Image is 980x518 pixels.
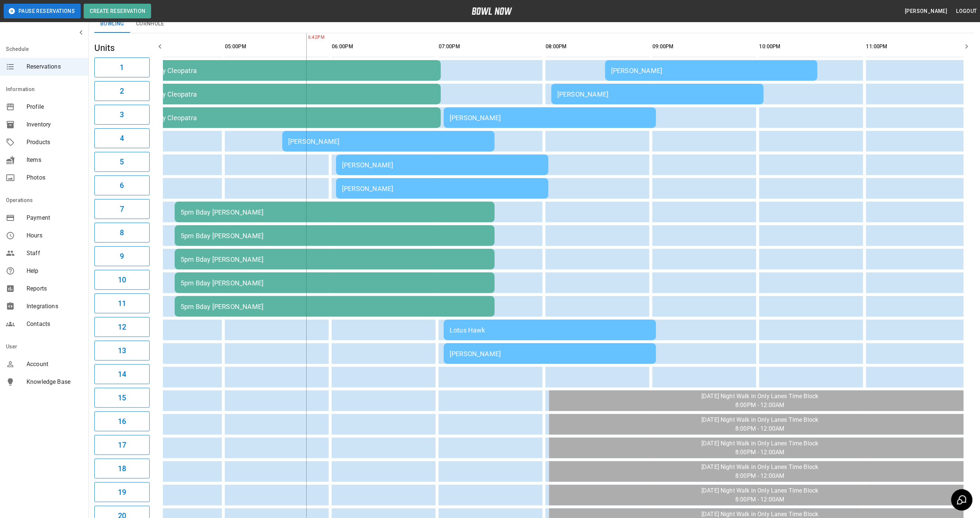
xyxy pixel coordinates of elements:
h6: 4 [120,132,124,144]
h6: 18 [118,463,126,474]
div: [PERSON_NAME] [342,161,543,169]
button: Bowling [94,15,130,33]
button: Cornhole [130,15,170,33]
img: logo [472,7,512,15]
div: [PERSON_NAME] [450,350,650,358]
button: 16 [94,411,150,431]
h6: 10 [118,274,126,286]
button: 17 [94,435,150,455]
button: 19 [94,482,150,502]
h6: 5 [120,156,124,168]
button: 9 [94,246,150,266]
div: Lotus Hawk [450,326,650,334]
span: Inventory [27,120,83,129]
h6: 8 [120,227,124,239]
div: 5pm Bday [PERSON_NAME] [181,279,489,287]
h6: 12 [118,321,126,333]
button: 8 [94,223,150,243]
span: 6:42PM [306,34,308,41]
h6: 1 [120,62,124,73]
div: inventory tabs [94,15,974,33]
div: [PERSON_NAME] [342,185,543,192]
h6: 7 [120,203,124,215]
button: 10 [94,270,150,290]
span: Reports [27,284,83,293]
span: Items [27,156,83,164]
h6: 15 [118,392,126,404]
button: 5 [94,152,150,172]
button: 2 [94,81,150,101]
span: Hours [27,231,83,240]
button: 6 [94,175,150,195]
span: Integrations [27,302,83,311]
div: 5pm Bday [PERSON_NAME] [181,232,489,240]
span: Photos [27,173,83,182]
button: 13 [94,341,150,361]
h6: 3 [120,109,124,121]
button: 12 [94,317,150,337]
span: Knowledge Base [27,378,83,386]
span: Profile [27,102,83,111]
button: 4 [94,128,150,148]
span: Contacts [27,320,83,328]
span: Staff [27,249,83,258]
span: Products [27,138,83,147]
div: 4:30pm Bday Cleopatra [127,114,435,122]
button: Logout [953,4,980,18]
div: 5pm Bday [PERSON_NAME] [181,303,489,310]
button: 14 [94,364,150,384]
h6: 14 [118,368,126,380]
button: [PERSON_NAME] [902,4,950,18]
button: Create Reservation [84,4,151,18]
h6: 9 [120,250,124,262]
button: 18 [94,459,150,479]
h6: 13 [118,345,126,357]
button: 3 [94,105,150,125]
span: Help [27,267,83,275]
span: Payment [27,213,83,222]
button: Pause Reservations [4,4,81,18]
div: 5pm Bday [PERSON_NAME] [181,208,489,216]
div: [PERSON_NAME] [611,67,812,74]
div: 4:30pm Bday Cleopatra [127,67,435,74]
button: 15 [94,388,150,408]
h6: 17 [118,439,126,451]
div: [PERSON_NAME] [557,90,758,98]
div: [PERSON_NAME] [288,138,489,145]
button: 11 [94,293,150,313]
h6: 2 [120,85,124,97]
h6: 11 [118,298,126,309]
button: 7 [94,199,150,219]
div: 5pm Bday [PERSON_NAME] [181,255,489,263]
div: [PERSON_NAME] [450,114,650,122]
h6: 19 [118,486,126,498]
h6: 6 [120,180,124,191]
button: 1 [94,58,150,77]
span: Account [27,360,83,369]
span: Reservations [27,62,83,71]
h5: Units [94,42,150,54]
h6: 16 [118,416,126,427]
div: 4:30pm Bday Cleopatra [127,90,435,98]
